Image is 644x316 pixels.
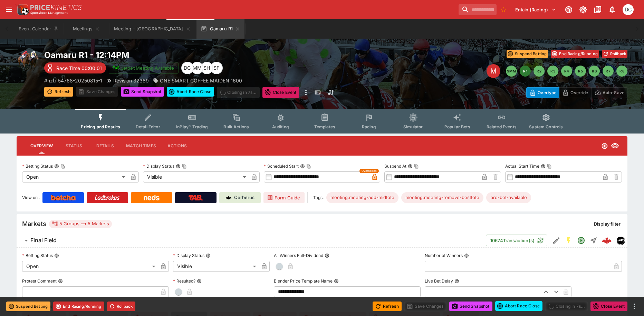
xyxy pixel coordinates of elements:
[143,171,249,182] div: Visible
[60,164,65,169] button: Copy To Clipboard
[526,87,627,98] div: Start From
[506,66,627,77] nav: pagination navigation
[197,279,202,284] button: Resulted?
[262,87,299,98] button: Close Event
[617,237,624,244] img: nztr
[592,3,604,16] button: Documentation
[182,164,187,169] button: Copy To Clipboard
[498,4,509,15] button: No Bookmarks
[274,278,333,284] p: Blender Price Template Name
[226,195,231,200] img: Cerberus
[444,124,470,129] span: Popular Bets
[486,192,531,203] div: Betting Target: cerberus
[121,87,164,97] button: Send Snapshot
[384,163,406,169] p: Suspend At
[590,302,627,311] button: Close Event
[325,253,329,258] button: All Winners Full-Dividend
[121,138,162,154] button: Match Times
[162,138,193,154] button: Actions
[459,4,497,15] input: search
[263,192,305,203] a: Form Guide
[302,87,310,98] button: more
[449,302,492,311] button: Send Snapshot
[58,279,63,284] button: Protest Comment
[274,253,323,258] p: All Winners Full-Dividend
[234,194,254,201] p: Cerberus
[603,66,614,77] button: R7
[602,236,612,245] img: logo-cerberus--red.svg
[511,4,560,15] button: Select Tenant
[51,195,76,200] img: Betcha
[22,163,53,169] p: Betting Status
[15,3,29,17] img: PriceKinetics Logo
[487,124,517,129] span: Related Events
[602,50,627,58] button: Rollback
[181,62,194,74] div: David Crockford
[44,77,102,84] p: Copy To Clipboard
[623,4,634,15] div: David Crockford
[561,66,572,77] button: R4
[487,64,500,78] div: Edit Meeting
[600,234,614,247] a: 294ba4c4-03a6-49eb-91d3-89eaa46e24d7
[300,164,305,169] button: Scheduled StartCopy To Clipboard
[563,234,575,247] button: SGM Enabled
[603,89,624,96] p: Auto-Save
[153,77,242,84] div: ONE SMART COFFEE MAIDEN 1600
[547,164,552,169] button: Copy To Clipboard
[334,279,339,284] button: Blender Price Template Name
[56,65,102,72] p: Race Time 00:00:01
[44,87,73,97] button: Refresh
[611,142,619,150] svg: Visible
[575,234,587,247] button: Open
[113,77,149,84] p: Revision 32389
[17,234,486,247] button: Final Field
[547,66,558,77] button: R3
[264,163,299,169] p: Scheduled Start
[587,234,600,247] button: Straight
[223,124,249,129] span: Bulk Actions
[191,62,203,74] div: Michela Marris
[401,192,483,203] div: Betting Target: cerberus
[551,50,599,58] button: End Racing/Running
[22,192,40,203] label: View on :
[89,138,121,154] button: Details
[630,302,638,310] button: more
[464,253,469,258] button: Number of Winners
[167,87,214,97] div: split button
[306,164,311,169] button: Copy To Clipboard
[538,89,556,96] p: Overtype
[505,163,539,169] p: Actual Start Time
[196,19,245,39] button: Oamaru R1
[160,77,242,84] p: ONE SMART COFFEE MAIDEN 1600
[616,236,625,245] div: nztr
[17,50,39,72] img: horse_racing.png
[109,62,179,74] button: Jetbet Meeting Available
[401,194,483,201] span: meeting:meeting-remove-besttote
[210,62,223,74] div: Sugaluopea Filipaina
[176,124,208,129] span: InPlay™ Trading
[144,195,159,200] img: Neds
[621,2,636,17] button: David Crockford
[326,192,398,203] div: Betting Target: cerberus
[591,87,627,98] button: Auto-Save
[541,164,546,169] button: Actual Start TimeCopy To Clipboard
[107,302,135,311] button: Rollback
[408,164,413,169] button: Suspend AtCopy To Clipboard
[529,124,563,129] span: System Controls
[577,3,589,16] button: Toggle light/dark mode
[575,66,586,77] button: R5
[167,87,214,97] button: Abort Race Close
[563,3,575,16] button: Connected to PK
[30,237,57,244] h6: Final Field
[570,89,588,96] p: Override
[75,109,568,134] div: Event type filters
[58,138,89,154] button: Status
[606,3,618,16] button: Notifications
[550,234,563,247] button: Edit Detail
[362,169,377,173] span: Overridden
[414,164,419,169] button: Copy To Clipboard
[486,194,531,201] span: pro-bet-available
[589,66,600,77] button: R6
[577,236,585,245] svg: Open
[54,164,59,169] button: Betting StatusCopy To Clipboard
